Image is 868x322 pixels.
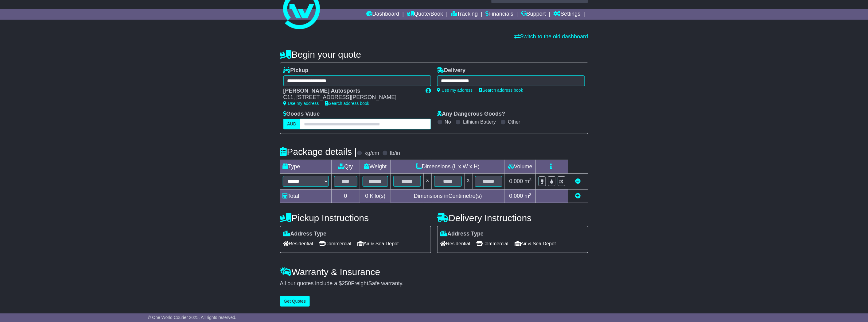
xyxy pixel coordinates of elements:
td: Kilo(s) [360,190,391,203]
a: Use my address [437,88,473,93]
sup: 3 [529,192,532,197]
span: Commercial [319,239,351,248]
a: Dashboard [367,9,399,20]
label: Address Type [441,231,484,237]
td: Type [280,160,331,174]
span: 0 [365,193,368,199]
td: Dimensions (L x W x H) [391,160,505,174]
td: Dimensions in Centimetre(s) [391,190,505,203]
h4: Warranty & Insurance [280,267,588,277]
td: Total [280,190,331,203]
label: AUD [283,119,301,129]
label: Delivery [437,67,466,74]
td: Weight [360,160,391,174]
td: Qty [331,160,360,174]
label: Goods Value [283,111,320,117]
a: Settings [554,9,581,20]
a: Use my address [283,101,319,106]
span: m [525,178,532,184]
a: Search address book [479,88,523,93]
h4: Delivery Instructions [437,213,588,223]
label: lb/in [390,150,400,157]
span: 250 [342,280,351,286]
a: Search address book [325,101,369,106]
label: Pickup [283,67,309,74]
a: Add new item [575,193,581,199]
h4: Package details | [280,147,357,157]
span: Air & Sea Depot [357,239,399,248]
label: Lithium Battery [463,119,496,125]
a: Switch to the old dashboard [514,33,588,40]
span: Air & Sea Depot [515,239,556,248]
span: 0.000 [509,193,523,199]
td: 0 [331,190,360,203]
h4: Pickup Instructions [280,213,431,223]
td: x [464,174,472,190]
span: m [525,193,532,199]
a: Financials [485,9,513,20]
div: All our quotes include a $ FreightSafe warranty. [280,280,588,287]
label: Address Type [283,231,327,237]
label: Other [508,119,520,125]
div: C11, [STREET_ADDRESS][PERSON_NAME] [283,94,420,101]
div: [PERSON_NAME] Autosports [283,88,420,94]
span: © One World Courier 2025. All rights reserved. [148,315,236,320]
a: Support [521,9,546,20]
button: Get Quotes [280,296,310,307]
a: Tracking [451,9,478,20]
h4: Begin your quote [280,49,588,59]
span: Residential [283,239,313,248]
a: Quote/Book [407,9,443,20]
td: x [424,174,432,190]
span: 0.000 [509,178,523,184]
a: Remove this item [575,178,581,184]
span: Residential [441,239,470,248]
td: Volume [505,160,536,174]
span: Commercial [477,239,508,248]
label: Any Dangerous Goods? [437,111,505,117]
label: No [445,119,451,125]
label: kg/cm [364,150,379,157]
sup: 3 [529,178,532,182]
